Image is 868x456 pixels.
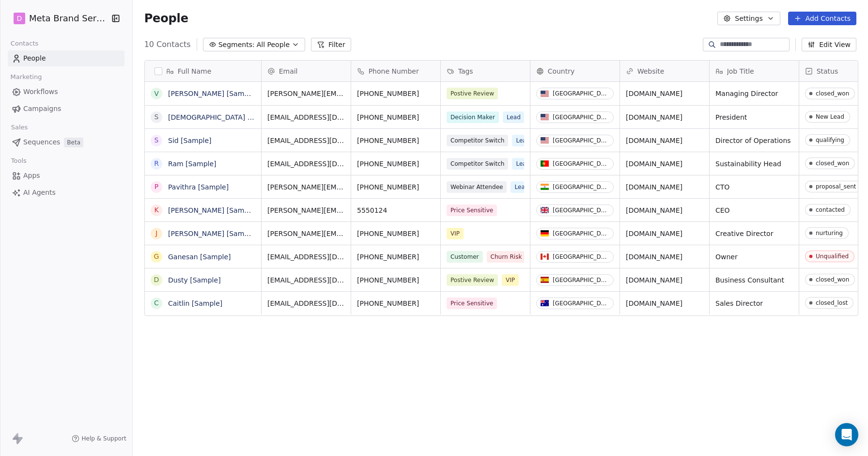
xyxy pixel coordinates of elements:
[553,230,609,237] div: [GEOGRAPHIC_DATA]
[357,89,434,98] span: [PHONE_NUMBER]
[626,90,682,97] a: [DOMAIN_NAME]
[816,183,856,190] div: proposal_sent
[168,299,222,307] a: Caitlin [Sample]
[8,101,124,117] a: Campaigns
[154,89,159,99] div: V
[154,182,158,192] div: P
[626,113,682,121] a: [DOMAIN_NAME]
[351,61,440,81] div: Phone Number
[715,112,793,122] span: President
[715,229,793,238] span: Creative Director
[178,66,212,76] span: Full Name
[29,12,108,25] span: Meta Brand Services
[357,299,434,308] span: [PHONE_NUMBER]
[511,181,532,193] span: Lead
[626,276,682,284] a: [DOMAIN_NAME]
[715,136,793,145] span: Director of Operations
[717,12,780,25] button: Settings
[168,183,229,191] a: Pavithra [Sample]
[447,135,508,146] span: Competitor Switch
[8,185,124,201] a: AI Agents
[154,158,159,169] div: R
[441,61,530,81] div: Tags
[81,435,126,442] span: Help & Support
[816,253,849,260] div: Unqualified
[357,182,434,192] span: [PHONE_NUMBER]
[267,182,345,192] span: [PERSON_NAME][EMAIL_ADDRESS][DOMAIN_NAME]
[357,229,434,238] span: [PHONE_NUMBER]
[357,112,434,122] span: [PHONE_NUMBER]
[17,14,22,23] span: D
[8,84,124,100] a: Workflows
[267,229,345,238] span: [PERSON_NAME][EMAIL_ADDRESS][DOMAIN_NAME]
[710,61,799,81] div: Job Title
[357,159,434,169] span: [PHONE_NUMBER]
[512,158,534,170] span: Lead
[267,89,345,98] span: [PERSON_NAME][EMAIL_ADDRESS][DOMAIN_NAME]
[715,182,793,192] span: CTO
[267,205,345,215] span: [PERSON_NAME][EMAIL_ADDRESS][DOMAIN_NAME]
[8,168,124,184] a: Apps
[23,104,61,114] span: Campaigns
[168,90,257,97] a: [PERSON_NAME] [Sample]
[548,66,575,76] span: Country
[626,299,682,307] a: [DOMAIN_NAME]
[816,299,848,306] div: closed_lost
[715,159,793,169] span: Sustainability Head
[6,36,43,51] span: Contacts
[816,160,849,167] div: closed_won
[817,66,838,76] span: Status
[8,134,124,150] a: SequencesBeta
[626,160,682,168] a: [DOMAIN_NAME]
[626,137,682,144] a: [DOMAIN_NAME]
[154,298,159,308] div: C
[620,61,709,81] div: Website
[145,61,261,81] div: Full Name
[168,113,278,121] a: [DEMOGRAPHIC_DATA] [Sample]
[553,277,609,283] div: [GEOGRAPHIC_DATA]
[357,136,434,145] span: [PHONE_NUMBER]
[262,61,351,81] div: Email
[144,11,188,26] span: People
[788,12,856,25] button: Add Contacts
[267,275,345,285] span: [EMAIL_ADDRESS][DOMAIN_NAME]
[447,204,497,216] span: Price Sensitive
[835,423,858,446] div: Open Intercom Messenger
[727,66,754,76] span: Job Title
[816,137,844,143] div: qualifying
[154,112,158,122] div: S
[23,137,60,147] span: Sequences
[6,70,46,84] span: Marketing
[168,137,212,144] a: Sid [Sample]
[168,230,257,237] a: [PERSON_NAME] [Sample]
[267,159,345,169] span: [EMAIL_ADDRESS][DOMAIN_NAME]
[715,275,793,285] span: Business Consultant
[447,274,498,286] span: Postive Review
[23,53,46,63] span: People
[168,160,217,168] a: Ram [Sample]
[447,298,497,309] span: Price Sensitive
[447,158,508,170] span: Competitor Switch
[802,38,856,51] button: Edit View
[447,251,483,263] span: Customer
[530,61,620,81] div: Country
[154,135,158,145] div: S
[447,228,464,239] span: VIP
[715,252,793,262] span: Owner
[486,251,526,263] span: Churn Risk
[12,10,105,27] button: DMeta Brand Services
[458,66,473,76] span: Tags
[267,112,345,122] span: [EMAIL_ADDRESS][DOMAIN_NAME]
[23,171,40,181] span: Apps
[626,230,682,237] a: [DOMAIN_NAME]
[553,253,609,260] div: [GEOGRAPHIC_DATA]
[23,87,58,97] span: Workflows
[257,40,290,50] span: All People
[816,113,844,120] div: New Lead
[144,39,191,50] span: 10 Contacts
[816,90,849,97] div: closed_won
[553,114,609,121] div: [GEOGRAPHIC_DATA]
[7,120,32,135] span: Sales
[502,274,519,286] span: VIP
[357,275,434,285] span: [PHONE_NUMBER]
